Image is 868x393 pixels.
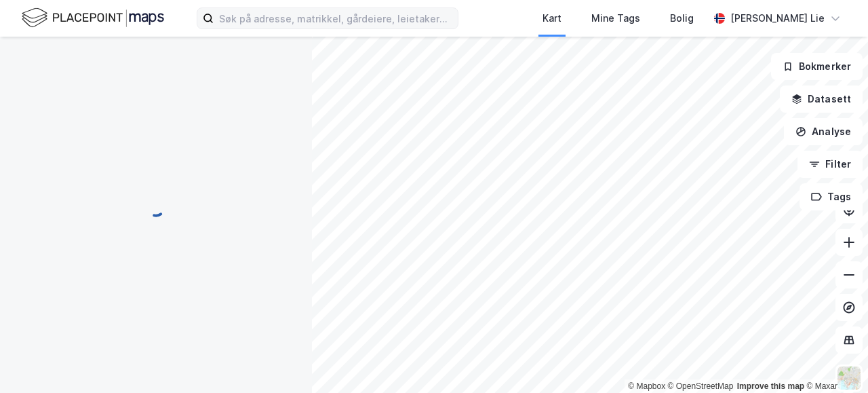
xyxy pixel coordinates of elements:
div: [PERSON_NAME] Lie [730,10,825,26]
a: OpenStreetMap [668,381,734,391]
div: Kontrollprogram for chat [800,328,868,393]
button: Datasett [780,86,863,113]
img: spinner.a6d8c91a73a9ac5275cf975e30b51cfb.svg [145,196,167,218]
div: Mine Tags [591,10,640,26]
button: Analyse [784,118,863,145]
button: Filter [797,151,863,178]
button: Bokmerker [771,53,863,80]
input: Søk på adresse, matrikkel, gårdeiere, leietakere eller personer [214,8,458,29]
div: Kart [542,10,561,26]
iframe: Chat Widget [800,328,868,393]
a: Improve this map [737,381,804,391]
button: Tags [800,183,863,210]
img: logo.f888ab2527a4732fd821a326f86c7f29.svg [22,6,164,30]
a: Mapbox [628,381,665,391]
div: Bolig [670,10,694,26]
